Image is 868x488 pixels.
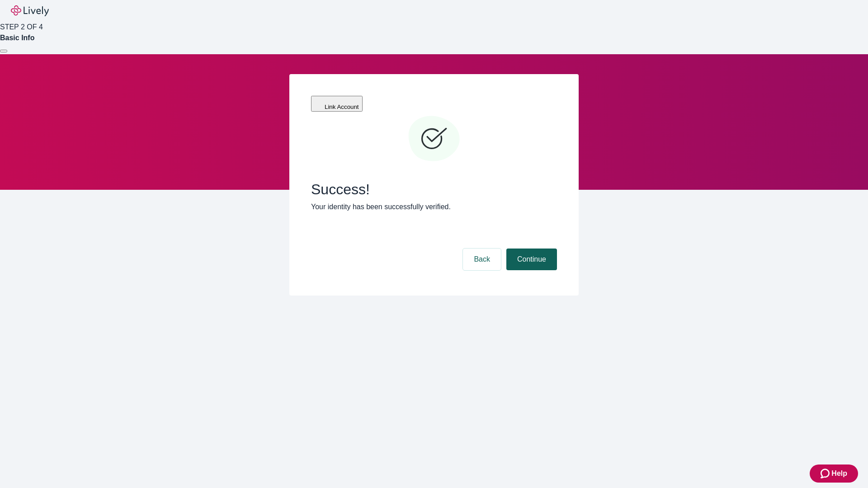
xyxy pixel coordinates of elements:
svg: Zendesk support icon [821,468,831,479]
span: Help [831,468,847,479]
svg: Checkmark icon [407,112,461,166]
button: Link Account [311,96,363,112]
p: Your identity has been successfully verified. [311,202,557,212]
button: Continue [506,249,557,270]
span: Success! [311,181,557,198]
button: Back [463,249,501,270]
button: Zendesk support iconHelp [810,465,858,483]
img: Lively [11,5,49,16]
